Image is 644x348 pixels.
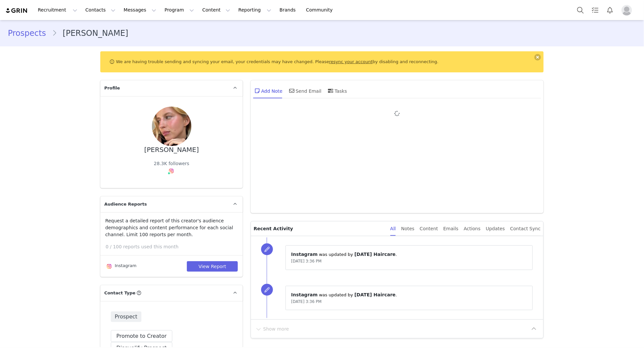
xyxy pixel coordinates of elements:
[253,83,283,99] div: Add Note
[104,85,120,91] span: Profile
[355,292,396,297] span: [DATE] Haircare
[169,168,174,174] img: instagram.svg
[291,299,322,304] span: [DATE] 3:36 PM
[291,259,322,263] span: [DATE] 3:36 PM
[622,5,632,15] img: placeholder-profile.jpg
[588,3,603,17] a: Tasks
[573,3,588,17] button: Search
[291,251,527,258] p: ⁨ ⁩ was updated by ⁨ ⁩.
[254,221,385,236] p: Recent Activity
[104,201,147,208] span: Audience Reports
[152,107,191,146] img: 070f6e52-fcf3-44b1-940c-d9ab6fe439a4--s.jpg
[105,217,238,238] p: Request a detailed report of this creator's audience demographics and content performance for eac...
[291,291,527,298] p: ⁨ ⁩ was updated by ⁨ ⁩.
[329,59,373,64] a: resync your account
[618,5,639,15] button: Profile
[100,51,544,72] div: We are having trouble sending and syncing your email, your credentials may have changed. Please b...
[276,3,302,17] a: Brands
[420,221,438,236] div: Content
[111,311,141,322] span: Prospect
[82,3,119,17] button: Contacts
[390,221,396,236] div: All
[603,3,617,17] button: Notifications
[105,262,136,270] div: Instagram
[111,330,172,342] button: Promote to Creator
[355,252,396,257] span: [DATE] Haircare
[198,3,234,17] button: Content
[5,8,28,14] img: grin logo
[120,3,160,17] button: Messages
[464,221,481,236] div: Actions
[443,221,458,236] div: Emails
[327,83,347,99] div: Tasks
[288,83,322,99] div: Send Email
[187,261,238,272] button: View Report
[291,252,318,257] span: Instagram
[255,324,289,334] button: Show more
[34,3,81,17] button: Recruitment
[106,243,243,250] p: 0 / 100 reports used this month
[8,27,52,39] a: Prospects
[154,160,189,167] div: 28.3K followers
[291,292,318,297] span: Instagram
[104,290,136,296] span: Contact Type
[235,3,275,17] button: Reporting
[401,221,414,236] div: Notes
[302,3,340,17] a: Community
[486,221,505,236] div: Updates
[161,3,198,17] button: Program
[107,264,112,269] img: instagram.svg
[144,146,199,154] div: [PERSON_NAME]
[510,221,541,236] div: Contact Sync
